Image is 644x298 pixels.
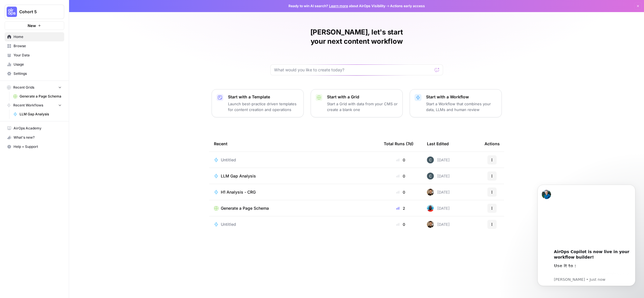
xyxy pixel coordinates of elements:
[13,85,34,90] span: Recent Grids
[426,101,497,112] p: Start a Workflow that combines your data, LLMs and human review
[5,21,64,30] button: New
[270,28,443,46] h1: [PERSON_NAME], let's start your next content workflow
[485,136,500,152] div: Actions
[228,94,299,100] p: Start with a Template
[5,142,64,151] button: Help + Support
[384,205,418,211] div: 2
[214,157,375,163] a: Untitled
[14,43,62,49] span: Browse
[5,32,64,41] a: Home
[427,156,450,163] div: [DATE]
[427,136,449,152] div: Last Edited
[5,51,64,60] a: Your Data
[214,173,375,179] a: LLM Gap Analysis
[384,157,418,163] div: 0
[5,69,64,78] a: Settings
[410,89,502,117] button: Start with a WorkflowStart a Workflow that combines your data, LLMs and human review
[390,3,425,9] span: Actions early access
[221,205,269,211] span: Generate a Page Schema
[329,4,348,8] a: Learn more
[427,205,434,212] img: om7kq3n9tbr8divsi7z55l59x7jq
[427,173,450,179] div: [DATE]
[228,101,299,112] p: Launch best-practice driven templates for content creation and operations
[5,133,64,142] button: What's new?
[5,133,64,142] div: What's new?
[384,136,413,152] div: Total Runs (7d)
[14,34,62,39] span: Home
[14,71,62,76] span: Settings
[212,89,304,117] button: Start with a TemplateLaunch best-practice driven templates for content creation and operations
[221,189,256,195] span: H1 Analysis - CRG
[7,7,17,17] img: Cohort 5 Logo
[426,94,497,100] p: Start with a Workflow
[20,94,62,99] span: Generate a Page Schema
[5,124,64,133] a: AirOps Academy
[427,173,434,179] img: 9zdwb908u64ztvdz43xg4k8su9w3
[5,41,64,51] a: Browse
[14,126,62,131] span: AirOps Academy
[427,156,434,163] img: 9zdwb908u64ztvdz43xg4k8su9w3
[427,205,450,212] div: [DATE]
[14,144,62,149] span: Help + Support
[384,189,418,195] div: 0
[311,89,403,117] button: Start with a GridStart a Grid with data from your CMS or create a blank one
[28,23,36,28] span: New
[384,221,418,227] div: 0
[274,67,432,73] input: What would you like to create today?
[5,83,64,92] button: Recent Grids
[327,101,398,112] p: Start a Grid with data from your CMS or create a blank one
[221,157,236,163] span: Untitled
[221,173,256,179] span: LLM Gap Analysis
[427,221,434,228] img: 36rz0nf6lyfqsoxlb67712aiq2cf
[5,5,64,19] button: Workspace: Cohort 5
[5,101,64,110] button: Recent Workflows
[11,110,64,119] a: LLM Gap Analysis
[427,221,450,228] div: [DATE]
[11,92,64,101] a: Generate a Page Schema
[214,136,375,152] div: Recent
[214,205,375,211] a: Generate a Page Schema
[13,103,43,108] span: Recent Workflows
[427,189,450,196] div: [DATE]
[5,60,64,69] a: Usage
[20,112,62,117] span: LLM Gap Analysis
[288,3,385,9] span: Ready to win AI search? about AirOps Visibility
[19,9,54,15] span: Cohort 5
[214,221,375,227] a: Untitled
[221,221,236,227] span: Untitled
[14,62,62,67] span: Usage
[529,176,644,295] iframe: Intercom notifications message
[327,94,398,100] p: Start with a Grid
[214,189,375,195] a: H1 Analysis - CRG
[427,189,434,196] img: 36rz0nf6lyfqsoxlb67712aiq2cf
[14,53,62,58] span: Your Data
[384,173,418,179] div: 0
